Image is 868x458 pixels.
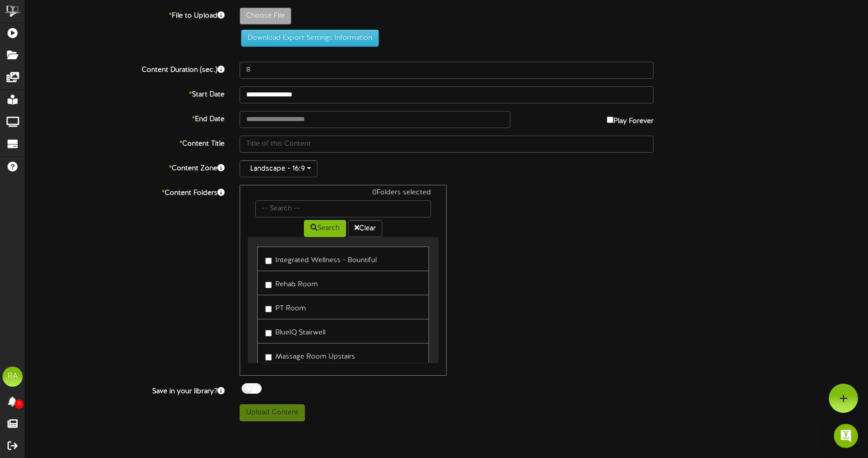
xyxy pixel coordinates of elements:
label: Massage Room Upstairs [265,349,355,362]
label: Start Date [18,86,232,100]
label: Integrated Wellness - Bountiful [265,252,377,266]
a: Download Export Settings Information [236,34,379,42]
button: Upload Content [240,404,305,421]
button: Landscape - 16:9 [240,160,317,177]
label: Content Folders [18,185,232,198]
div: 0 Folders selected [248,188,439,200]
button: Download Export Settings Information [241,30,379,47]
label: End Date [18,111,232,125]
label: BlueIQ Stairwell [265,324,325,338]
label: File to Upload [18,8,232,21]
button: Clear [348,220,382,237]
input: Integrated Wellness - Bountiful [265,258,272,264]
input: BlueIQ Stairwell [265,330,272,336]
label: Save in your library? [18,383,232,397]
span: 0 [15,399,24,409]
div: Open Intercom Messenger [834,424,858,448]
button: Search [304,220,346,237]
label: Content Title [18,136,232,149]
label: PT Room [265,300,306,314]
input: Play Forever [607,117,613,123]
input: Title of this Content [240,136,654,153]
label: Content Duration (sec.) [18,62,232,75]
input: -- Search -- [255,200,431,217]
input: Massage Room Upstairs [265,354,272,361]
div: RA [3,367,23,387]
label: Play Forever [607,111,654,127]
label: Rehab Room [265,276,318,290]
label: Content Zone [18,160,232,174]
input: PT Room [265,306,272,312]
input: Rehab Room [265,282,272,288]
